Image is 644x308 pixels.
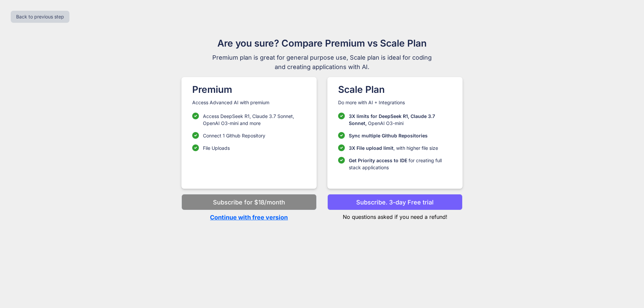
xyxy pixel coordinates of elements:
[203,132,265,139] p: Connect 1 Github Repository
[181,194,317,210] button: Subscribe for $18/month
[338,82,452,97] h1: Scale Plan
[349,158,407,163] span: Get Priority access to IDE
[209,53,435,72] span: Premium plan is great for general purpose use, Scale plan is ideal for coding and creating applic...
[192,82,306,97] h1: Premium
[338,144,345,151] img: checklist
[192,113,199,119] img: checklist
[349,144,438,151] p: , with higher file size
[209,36,435,50] h1: Are you sure? Compare Premium vs Scale Plan
[192,99,306,106] p: Access Advanced AI with premium
[349,145,393,151] span: 3X File upload limit
[11,11,69,23] button: Back to previous step
[203,113,306,127] p: Access DeepSeek R1, Claude 3.7 Sonnet, OpenAI O3-mini and more
[349,113,452,127] p: OpenAI O3-mini
[327,210,463,221] p: No questions asked if you need a refund!
[349,157,452,171] p: for creating full stack applications
[338,132,345,139] img: checklist
[338,113,345,119] img: checklist
[349,113,435,126] span: 3X limits for DeepSeek R1, Claude 3.7 Sonnet,
[192,144,199,151] img: checklist
[213,198,285,207] p: Subscribe for $18/month
[181,213,317,222] p: Continue with free version
[356,198,434,207] p: Subscribe. 3-day Free trial
[349,132,428,139] p: Sync multiple Github Repositories
[327,194,463,210] button: Subscribe. 3-day Free trial
[338,99,452,106] p: Do more with AI + Integrations
[338,157,345,164] img: checklist
[203,144,230,151] p: File Uploads
[192,132,199,139] img: checklist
